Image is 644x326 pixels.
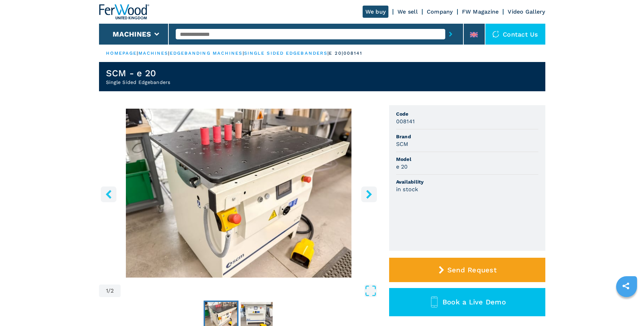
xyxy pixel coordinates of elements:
span: Model [396,156,538,163]
span: Send Request [447,266,497,274]
p: 008141 [343,50,363,56]
span: / [108,288,111,294]
div: Contact us [485,24,545,45]
h1: SCM - e 20 [106,68,171,79]
a: FW Magazine [462,8,499,15]
p: e 20 | [329,50,343,56]
button: Book a Live Demo [389,288,545,316]
a: HOMEPAGE [106,51,137,56]
span: | [137,51,138,56]
img: Single Sided Edgebanders SCM e 20 [99,109,379,278]
span: | [327,51,329,56]
h3: 008141 [396,117,415,125]
img: Ferwood [99,4,149,20]
a: We buy [363,6,389,18]
span: Brand [396,133,538,140]
span: Availability [396,178,538,185]
h2: Single Sided Edgebanders [106,79,171,86]
h3: e 20 [396,163,408,171]
span: | [243,51,244,56]
span: Book a Live Demo [442,298,506,306]
a: machines [138,51,168,56]
span: 1 [106,288,108,294]
button: left-button [101,186,116,202]
button: right-button [361,186,377,202]
button: Send Request [389,258,545,282]
h3: in stock [396,185,418,193]
button: submit-button [445,26,456,42]
img: Contact us [492,31,499,38]
a: single sided edgebanders [244,51,327,56]
button: Open Fullscreen [122,285,377,297]
a: sharethis [617,277,635,295]
h3: SCM [396,140,409,148]
span: | [168,51,169,56]
span: Code [396,110,538,117]
a: edgebanding machines [170,51,243,56]
span: 2 [111,288,114,294]
a: Company [427,8,453,15]
a: We sell [397,8,418,15]
div: Go to Slide 1 [99,109,379,278]
button: Machines [113,30,151,38]
a: Video Gallery [508,8,545,15]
